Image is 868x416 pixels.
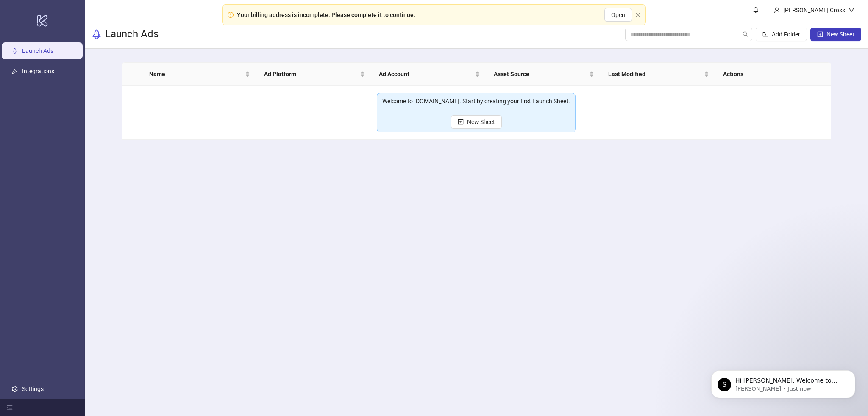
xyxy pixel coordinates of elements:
h3: Launch Ads [105,28,159,41]
span: Last Modified [608,69,702,79]
span: Ad Account [379,69,473,79]
div: Your billing address is incomplete. Please complete it to continue. [237,10,415,19]
span: close [635,12,640,17]
iframe: Intercom notifications message [698,353,868,412]
a: Launch Ads [22,48,53,55]
span: menu-fold [7,405,13,410]
span: Open [611,11,625,18]
a: Integrations [22,68,54,75]
th: Name [142,63,257,86]
span: rocket [92,29,102,39]
span: Asset Source [494,69,588,79]
span: exclamation-circle [228,12,234,18]
button: Add Folder [756,28,807,41]
a: Settings [22,386,44,392]
th: Ad Platform [257,63,372,86]
span: folder-add [762,31,768,37]
span: New Sheet [467,118,495,125]
span: plus-square [458,119,464,125]
button: Open [604,8,632,22]
span: Add Folder [772,31,800,38]
th: Ad Account [372,63,487,86]
th: Last Modified [601,63,716,86]
span: bell [753,7,759,13]
span: down [849,7,854,13]
span: search [743,31,748,37]
div: [PERSON_NAME] Cross [780,6,849,15]
span: Ad Platform [264,69,358,79]
span: plus-square [817,31,823,37]
button: close [635,12,640,18]
span: New Sheet [826,31,854,38]
button: New Sheet [451,115,502,129]
span: user [774,7,780,13]
th: Asset Source [487,63,602,86]
div: Welcome to [DOMAIN_NAME]. Start by creating your first Launch Sheet. [382,96,570,106]
button: New Sheet [810,28,861,41]
th: Actions [716,63,831,86]
span: Name [149,69,243,79]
